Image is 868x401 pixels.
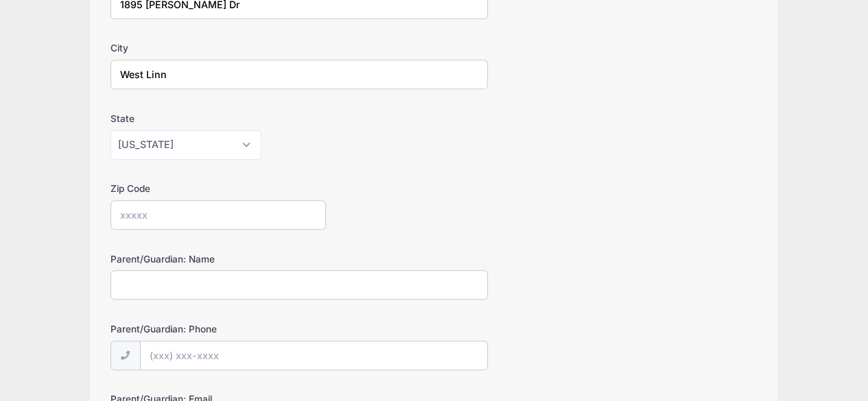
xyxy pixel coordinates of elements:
[110,41,327,55] label: City
[110,112,327,125] label: State
[140,341,488,370] input: (xxx) xxx-xxxx
[110,252,327,266] label: Parent/Guardian: Name
[110,182,327,195] label: Zip Code
[110,200,327,230] input: xxxxx
[110,322,327,336] label: Parent/Guardian: Phone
